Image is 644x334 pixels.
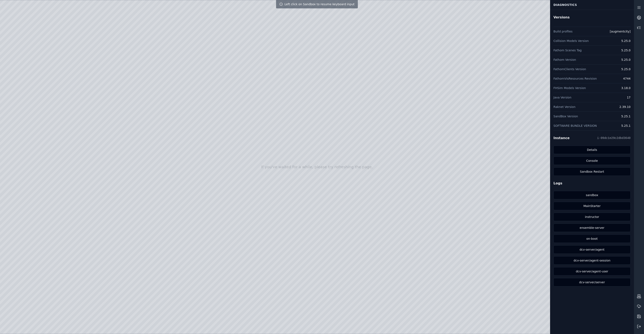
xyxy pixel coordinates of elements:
[621,114,631,118] dd: 5.25.1
[621,124,631,128] dd: 5.25.1
[553,48,582,52] dt: Fathom Scenes Tag
[621,58,631,62] dd: 5.25.0
[284,2,354,6] span: Left click on Sandbox to resume keyboard input
[621,86,631,90] dd: 3.18.0
[553,136,570,141] h2: Instance
[553,245,631,254] a: dcv-server/agent
[621,67,631,71] dd: 5.25.0
[597,136,631,140] pre: i-09dc1e29c2dbd3640
[553,157,631,165] a: Console
[553,76,597,81] dt: FathomVisResources Revision
[553,105,575,109] dt: Raknet Version
[553,278,631,286] a: dcv-server/server
[553,146,631,154] a: Details
[621,39,631,43] dd: 5.25.0
[551,1,633,9] div: Diagnostics
[623,76,631,81] dd: 4744
[553,213,631,221] a: instructor
[553,86,586,90] dt: FHSim Models Version
[553,124,597,128] dt: SOFTWARE BUNDLE VERSION
[553,95,571,100] dt: Java Version
[553,167,631,176] button: Sandbox Restart
[610,29,631,34] dd: [augmentcity]
[553,202,631,210] a: MainStarter
[553,58,576,62] dt: Fathom Version
[627,95,631,100] dd: 17
[619,105,631,109] dd: 2.39.10
[553,39,589,43] dt: Collision Models Version
[553,181,631,186] h2: Logs
[553,15,631,20] h2: Versions
[621,48,631,52] dd: 5.25.0
[553,267,631,276] a: dcv-server/agent-user
[553,191,631,199] a: sandbox
[553,234,631,243] a: on-boot
[553,114,578,118] dt: SandBox Version
[553,29,573,34] dt: Build profiles
[553,224,631,232] a: ensemble-server
[553,256,631,265] a: dcv-server/agent-session
[553,67,586,71] dt: FathomClients Version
